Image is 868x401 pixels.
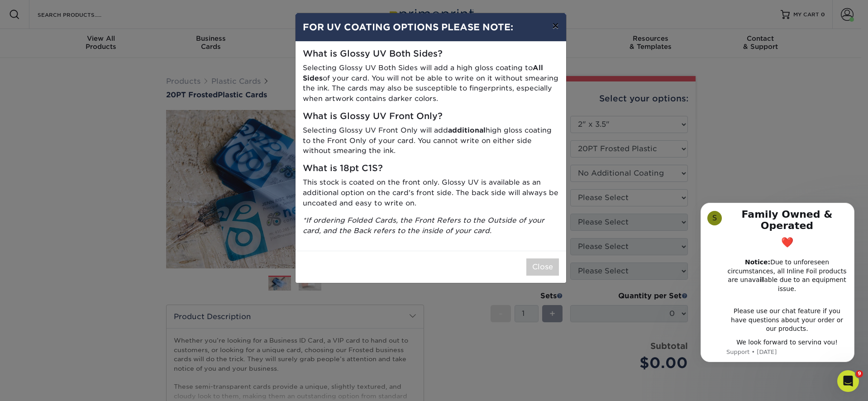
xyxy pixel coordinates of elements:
[303,125,559,156] p: Selecting Glossy UV Front Only will add high gloss coating to the Front Only of your card. You ca...
[303,177,559,208] p: This stock is coated on the front only. Glossy UV is available as an additional option on the car...
[303,20,559,34] h4: FOR UV COATING OPTIONS PLEASE NOTE:
[303,63,543,82] strong: All Sides
[303,63,559,104] p: Selecting Glossy UV Both Sides will add a high gloss coating to of your card. You will not be abl...
[526,258,559,276] button: Close
[303,216,544,235] i: *If ordering Folded Cards, the Front Refers to the Outside of your card, and the Back refers to t...
[303,111,559,122] h5: What is Glossy UV Front Only?
[687,195,868,368] iframe: Intercom notifications message
[856,370,863,377] span: 9
[545,13,566,38] button: ×
[303,49,559,59] h5: What is Glossy UV Both Sides?
[303,163,559,174] h5: What is 18pt C1S?
[837,370,859,392] iframe: Intercom live chat
[448,126,486,134] strong: additional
